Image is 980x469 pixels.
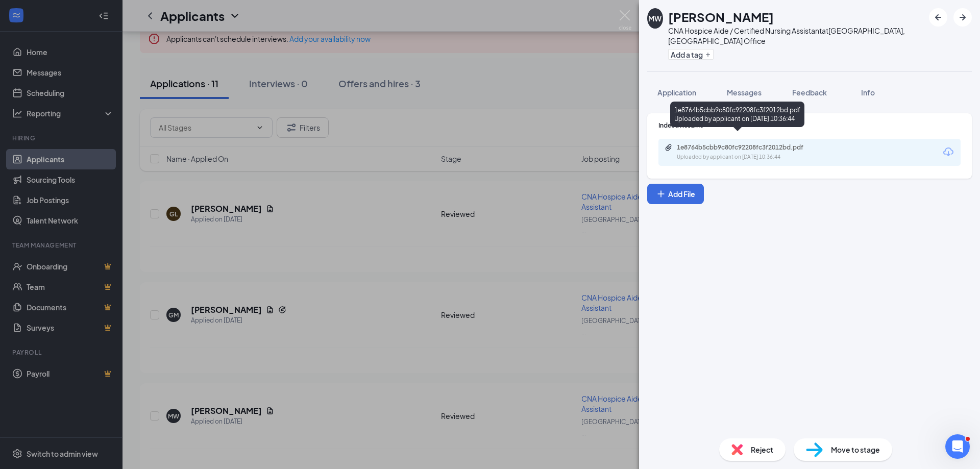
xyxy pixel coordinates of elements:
[953,8,972,27] button: ArrowRight
[751,444,773,455] span: Reject
[705,52,711,58] svg: Plus
[670,102,804,127] div: 1e8764b5cbb9c80fc92208fc3f2012bd.pdf Uploaded by applicant on [DATE] 10:36:44
[942,146,954,158] svg: Download
[657,88,696,97] span: Application
[647,184,704,204] button: Add FilePlus
[656,189,666,199] svg: Plus
[792,88,827,97] span: Feedback
[665,143,830,161] a: Paperclip1e8764b5cbb9c80fc92208fc3f2012bd.pdfUploaded by applicant on [DATE] 10:36:44
[668,26,924,46] div: CNA Hospice Aide / Certified Nursing Assistant at [GEOGRAPHIC_DATA], [GEOGRAPHIC_DATA] Office
[861,88,875,97] span: Info
[677,143,820,152] div: 1e8764b5cbb9c80fc92208fc3f2012bd.pdf
[932,11,944,23] svg: ArrowLeftNew
[665,143,673,152] svg: Paperclip
[945,434,970,459] iframe: Intercom live chat
[929,8,947,27] button: ArrowLeftNew
[727,88,762,97] span: Messages
[957,11,969,23] svg: ArrowRight
[677,153,830,161] div: Uploaded by applicant on [DATE] 10:36:44
[668,49,714,60] button: PlusAdd a tag
[831,444,880,455] span: Move to stage
[658,121,961,130] div: Indeed Resume
[668,8,774,26] h1: [PERSON_NAME]
[648,13,661,23] div: MW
